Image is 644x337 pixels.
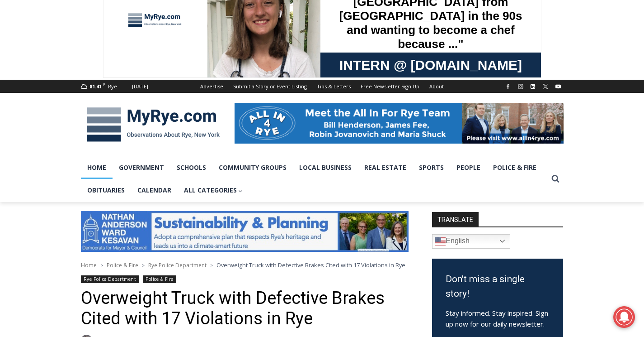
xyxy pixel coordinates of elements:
[503,81,513,92] a: Facebook
[446,272,550,301] h3: Don't miss a single story!
[553,81,564,92] a: YouTube
[432,234,510,249] a: English
[81,261,97,269] a: Home
[94,77,99,86] div: 4
[131,179,178,202] a: Calendar
[142,262,145,269] span: >
[450,156,487,179] a: People
[143,275,176,283] a: Police & Fire
[312,80,356,93] a: Tips & Letters
[424,80,449,93] a: About
[107,261,138,269] a: Police & Fire
[547,171,564,187] button: View Search Form
[235,103,564,144] img: All in for Rye
[527,81,538,92] a: Linkedin
[108,82,117,91] div: Rye
[435,236,446,247] img: en
[228,80,312,93] a: Submit a Story or Event Listing
[487,156,543,179] a: Police & Fire
[89,83,102,90] span: 81.41
[148,261,207,269] a: Rye Police Department
[81,260,409,270] nav: Breadcrumbs
[236,90,419,111] span: Intern @ [DOMAIN_NAME]
[446,308,550,329] p: Stay informed. Stay inspired. Sign up now for our daily newsletter.
[81,101,226,148] img: MyRye.com
[212,156,293,179] a: Community Groups
[81,275,139,283] a: Rye Police Department
[81,179,131,202] a: Obituaries
[195,80,228,93] a: Advertise
[413,156,450,179] a: Sports
[170,156,212,179] a: Schools
[293,156,358,179] a: Local Business
[7,91,116,112] h4: [PERSON_NAME] Read Sanctuary Fall Fest: [DATE]
[94,27,121,74] div: Live Music
[100,262,103,269] span: >
[356,80,424,93] a: Free Newsletter Sign Up
[217,88,438,113] a: Intern @ [DOMAIN_NAME]
[101,77,103,86] div: /
[195,80,449,93] nav: Secondary Navigation
[81,156,547,202] nav: Primary Navigation
[178,179,249,202] button: Child menu of All Categories
[358,156,413,179] a: Real Estate
[0,90,131,113] a: [PERSON_NAME] Read Sanctuary Fall Fest: [DATE]
[515,81,526,92] a: Instagram
[105,77,109,86] div: 6
[210,262,213,269] span: >
[81,156,113,179] a: Home
[216,261,405,269] span: Overweight Truck with Defective Brakes Cited with 17 Violations in Rye
[228,0,427,88] div: "The first chef I interviewed talked about coming to [GEOGRAPHIC_DATA] from [GEOGRAPHIC_DATA] in ...
[113,156,170,179] a: Government
[103,82,105,87] span: F
[132,82,148,91] div: [DATE]
[81,288,409,329] h1: Overweight Truck with Defective Brakes Cited with 17 Violations in Rye
[540,81,551,92] a: X
[432,212,479,226] strong: TRANSLATE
